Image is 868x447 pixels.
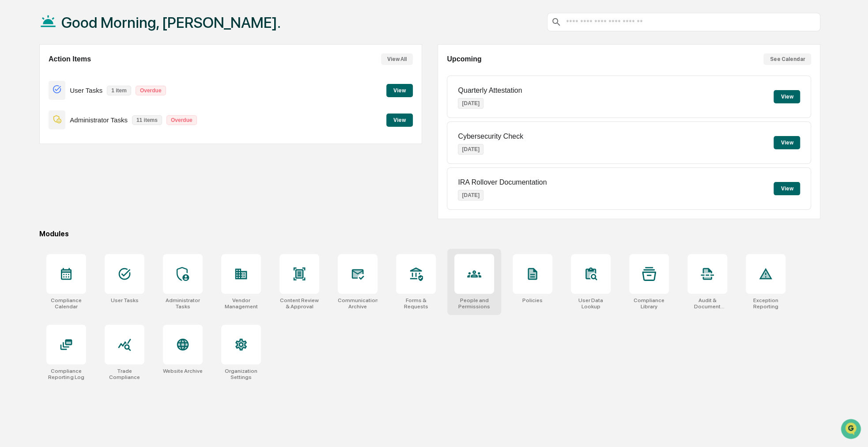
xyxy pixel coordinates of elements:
[5,170,59,186] a: 🔎Data Lookup
[9,111,23,125] img: Sigrid Alegria
[774,90,800,103] button: View
[78,120,96,127] span: [DATE]
[163,368,203,374] div: Website Archive
[458,133,523,140] p: Cybersecurity Check
[840,418,864,442] iframe: Open customer support
[70,87,102,94] p: User Tasks
[221,368,261,380] div: Organization Settings
[9,157,16,164] div: 🖐️
[279,297,319,310] div: Content Review & Approval
[136,86,166,95] p: Overdue
[40,67,145,76] div: Start new chat
[458,190,483,201] p: [DATE]
[137,96,161,106] button: See all
[40,76,121,83] div: We're available if you need us!
[73,120,76,127] span: •
[107,86,131,95] p: 1 item
[62,194,107,201] a: Powered byPylon
[386,114,413,127] button: View
[774,136,800,149] button: View
[338,297,377,310] div: Communications Archive
[132,115,162,125] p: 11 items
[386,115,413,124] a: View
[39,230,820,238] div: Modules
[774,182,800,195] button: View
[381,53,413,65] button: View All
[60,153,113,169] a: 🗄️Attestations
[61,14,281,31] h1: Good Morning, [PERSON_NAME].
[88,195,107,201] span: Pylon
[763,53,811,65] button: See Calendar
[458,98,483,109] p: [DATE]
[166,115,197,125] p: Overdue
[458,87,522,95] p: Quarterly Attestation
[49,55,91,63] h2: Action Items
[571,297,611,310] div: User Data Lookup
[73,156,109,165] span: Attestations
[9,67,25,83] img: 1746055101610-c473b297-6a78-478c-a979-82029cc54cd1
[9,174,16,181] div: 🔎
[110,297,138,303] div: User Tasks
[458,178,547,186] p: IRA Rollover Documentation
[46,368,86,380] div: Compliance Reporting Log
[46,297,86,310] div: Compliance Calendar
[396,297,436,310] div: Forms & Requests
[18,173,56,182] span: Data Lookup
[629,297,669,310] div: Compliance Library
[522,297,543,303] div: Policies
[454,297,494,310] div: People and Permissions
[18,156,57,165] span: Preclearance
[746,297,785,310] div: Exception Reporting
[9,98,59,105] div: Past conversations
[27,120,72,127] span: [PERSON_NAME]
[150,70,161,80] button: Start new chat
[9,18,161,32] p: How can we help?
[70,116,128,124] p: Administrator Tasks
[64,157,71,164] div: 🗄️
[447,55,481,63] h2: Upcoming
[5,153,60,169] a: 🖐️Preclearance
[19,67,34,83] img: 8933085812038_c878075ebb4cc5468115_72.jpg
[105,368,144,380] div: Trade Compliance
[221,297,261,310] div: Vendor Management
[687,297,727,310] div: Audit & Document Logs
[386,84,413,97] button: View
[163,297,203,310] div: Administrator Tasks
[386,86,413,94] a: View
[458,144,483,155] p: [DATE]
